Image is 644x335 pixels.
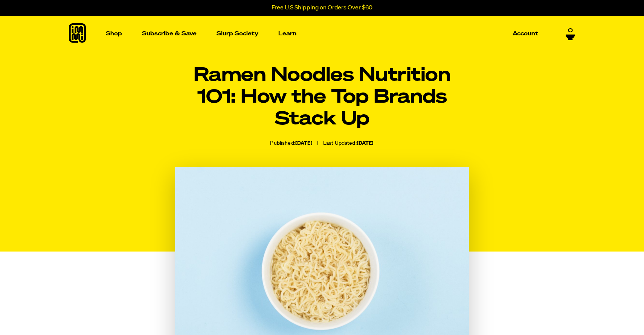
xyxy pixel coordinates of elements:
[275,16,299,52] a: Learn
[295,141,313,146] time: [DATE]
[357,141,374,146] time: [DATE]
[142,31,197,36] p: Subscribe & Save
[103,16,541,52] nav: Main navigation
[270,139,312,147] div: Published:
[313,139,323,147] span: |
[139,28,200,39] a: Subscribe & Save
[175,65,469,130] h1: Ramen Noodles Nutrition 101: How the Top Brands Stack Up
[106,31,122,36] p: Shop
[566,26,575,38] a: 0
[510,28,541,39] a: Account
[103,16,125,52] a: Shop
[278,31,296,36] p: Learn
[568,26,573,32] span: 0
[513,31,538,36] p: Account
[217,31,258,36] p: Slurp Society
[214,28,261,39] a: Slurp Society
[272,5,372,11] p: Free U.S Shipping on Orders Over $60
[323,139,374,147] div: Last Updated:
